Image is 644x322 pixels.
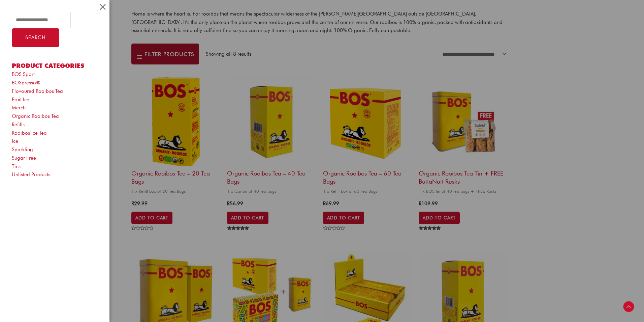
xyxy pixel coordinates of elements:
a: Fruit Ice [12,97,29,103]
a: Flavoured Rooibos Tea [12,88,63,94]
a: Rooibos Ice Tea [12,130,47,136]
a: Organic Rooibos Tea [12,113,59,119]
a: BOSpresso® [12,80,40,86]
button: Search [12,28,59,47]
a: Merch [12,105,26,111]
a: Refills [12,122,25,128]
a: Sparkling [12,146,33,153]
span: Close Off-Canvas Sidebar [98,2,108,12]
a: Tins [12,163,21,169]
a: Ice [12,138,18,144]
h2: Product categories [12,61,98,70]
a: Sugar Free [12,155,36,161]
a: Unlisted Products [12,171,50,178]
a: BOS Sport [12,71,35,77]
